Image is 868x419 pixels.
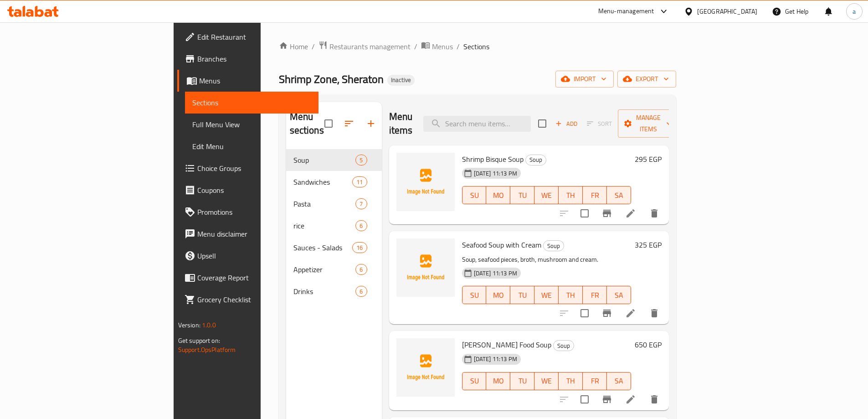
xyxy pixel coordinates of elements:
[286,215,382,237] div: rice6
[538,189,555,202] span: WE
[396,153,455,211] img: Shrimp Bisque Soup
[177,70,318,92] a: Menus
[293,264,356,275] span: Appetizer
[356,156,366,165] span: 5
[526,155,546,165] span: Soup
[643,388,665,410] button: delete
[387,75,415,86] div: Inactive
[586,374,603,388] span: FR
[462,254,631,265] p: Soup, seafood pieces, broth, mushroom and cream.
[293,286,356,297] span: Drinks
[490,374,507,388] span: MO
[554,341,574,351] span: Soup
[581,117,618,131] span: Select section first
[466,289,483,302] span: SU
[279,69,384,89] span: Shrimp Zone, Sheraton
[462,338,551,352] span: [PERSON_NAME] Food Soup
[470,269,521,278] span: [DATE] 11:13 PM
[197,272,311,283] span: Coverage Report
[466,374,483,388] span: SU
[510,286,534,304] button: TU
[514,374,531,388] span: TU
[514,189,531,202] span: TU
[286,193,382,215] div: Pasta7
[192,97,311,108] span: Sections
[293,198,356,209] span: Pasta
[596,202,618,224] button: Branch-specific-item
[466,189,483,202] span: SU
[544,241,564,251] span: Soup
[293,176,353,187] span: Sandwiches
[575,390,594,409] span: Select to update
[356,200,366,208] span: 7
[293,220,356,231] div: rice
[423,116,531,132] input: search
[462,186,487,204] button: SU
[356,287,366,296] span: 6
[617,71,676,88] button: export
[543,240,564,251] div: Soup
[355,286,367,297] div: items
[625,73,669,85] span: export
[197,228,311,239] span: Menu disclaimer
[192,119,311,130] span: Full Menu View
[583,372,607,390] button: FR
[286,149,382,171] div: Soup5
[510,186,534,204] button: TU
[279,41,676,52] nav: breadcrumb
[356,265,366,274] span: 6
[360,113,382,134] button: Add section
[853,6,856,16] span: a
[178,335,220,347] span: Get support on:
[318,41,411,52] a: Restaurants management
[197,207,311,217] span: Promotions
[185,114,318,135] a: Full Menu View
[387,76,415,84] span: Inactive
[396,238,455,297] img: Seafood Soup with Cream
[555,71,614,88] button: import
[586,189,603,202] span: FR
[177,245,318,267] a: Upsell
[611,374,627,388] span: SA
[178,344,236,356] a: Support.OpsPlatform
[202,319,216,331] span: 1.0.0
[575,204,594,223] span: Select to update
[643,202,665,224] button: delete
[625,394,636,405] a: Edit menu item
[607,372,631,390] button: SA
[462,372,487,390] button: SU
[197,163,311,174] span: Choice Groups
[197,53,311,64] span: Branches
[635,153,662,166] h6: 295 EGP
[533,114,552,133] span: Select section
[286,259,382,280] div: Appetizer6
[286,237,382,259] div: Sauces - Salads16
[553,340,574,351] div: Soup
[596,388,618,410] button: Branch-specific-item
[563,73,606,85] span: import
[414,41,417,52] li: /
[618,109,679,138] button: Manage items
[197,294,311,305] span: Grocery Checklist
[177,289,318,310] a: Grocery Checklist
[286,280,382,302] div: Drinks6
[562,374,579,388] span: TH
[432,41,453,52] span: Menus
[596,302,618,324] button: Branch-specific-item
[177,223,318,245] a: Menu disclaimer
[559,186,583,204] button: TH
[197,185,311,196] span: Coupons
[338,113,360,134] span: Sort sections
[525,155,546,166] div: Soup
[575,304,594,323] span: Select to update
[562,189,579,202] span: TH
[177,201,318,223] a: Promotions
[197,250,311,261] span: Upsell
[177,48,318,70] a: Branches
[329,41,411,52] span: Restaurants management
[635,338,662,351] h6: 650 EGP
[355,264,367,275] div: items
[534,286,559,304] button: WE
